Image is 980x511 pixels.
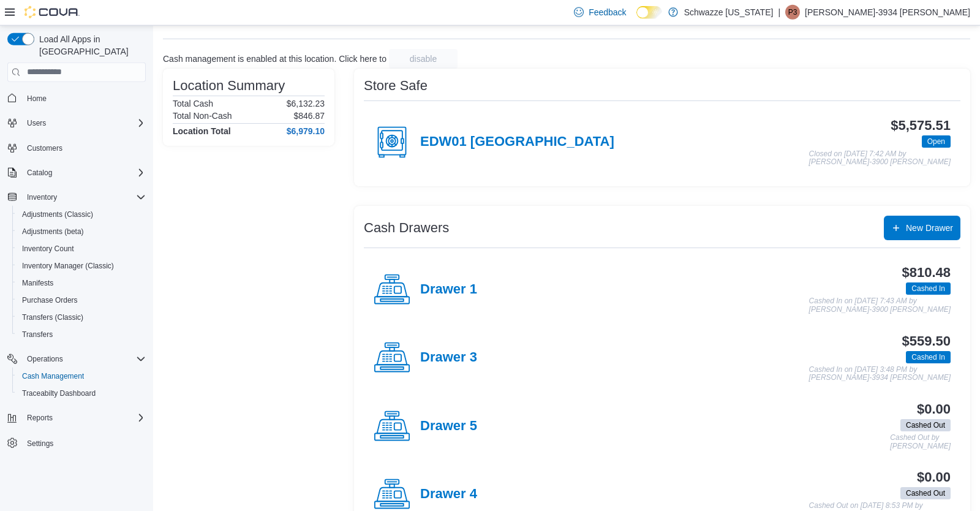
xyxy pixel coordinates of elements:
span: Adjustments (Classic) [17,207,146,222]
span: Cashed In [906,282,951,295]
button: Inventory [2,189,151,206]
span: Home [27,94,47,104]
span: Customers [22,140,146,156]
button: Reports [22,411,58,425]
span: Manifests [22,278,53,288]
a: Cash Management [17,369,89,384]
span: Transfers (Classic) [22,312,83,322]
p: Schwazze [US_STATE] [684,5,774,20]
a: Inventory Count [17,241,79,256]
span: Users [27,118,46,128]
div: Phoebe-3934 Yazzie [785,5,800,20]
button: Adjustments (beta) [12,223,151,240]
span: Feedback [589,6,626,18]
a: Transfers (Classic) [17,310,88,325]
button: Inventory Count [12,240,151,257]
span: Cashed In [911,352,945,363]
span: Adjustments (beta) [22,227,84,237]
span: Inventory Manager (Classic) [17,259,146,273]
h6: Total Cash [173,99,213,108]
span: Inventory Count [22,244,74,254]
h4: Drawer 4 [420,486,477,502]
span: Cashed In [906,351,951,363]
a: Transfers [17,327,58,342]
button: Manifests [12,274,151,292]
span: Load All Apps in [GEOGRAPHIC_DATA] [34,33,146,58]
span: Cashed Out [900,419,951,431]
h4: Location Total [173,126,231,136]
span: Cashed In [911,283,945,294]
h3: $810.48 [902,265,951,280]
button: Cash Management [12,368,151,385]
span: Settings [22,435,146,450]
span: Open [922,135,951,148]
span: Inventory [27,192,57,202]
span: Customers [27,143,62,153]
span: Purchase Orders [17,293,146,308]
span: Inventory [22,190,146,205]
button: Settings [2,434,151,452]
span: Inventory Manager (Classic) [22,261,114,271]
button: Operations [22,352,68,366]
p: Cash management is enabled at this location. Click here to [163,54,386,64]
p: [PERSON_NAME]-3934 [PERSON_NAME] [805,5,970,20]
h3: $0.00 [917,402,951,417]
span: Traceabilty Dashboard [22,388,96,398]
button: Catalog [2,164,151,181]
span: Manifests [17,276,146,290]
button: Users [22,116,51,131]
span: Traceabilty Dashboard [17,386,146,401]
button: New Drawer [884,216,960,240]
a: Home [22,91,51,106]
img: Cova [24,6,80,18]
span: Cashed Out [906,420,945,431]
a: Inventory Manager (Classic) [17,259,119,273]
a: Purchase Orders [17,293,83,308]
button: Transfers (Classic) [12,309,151,326]
span: Cashed Out [906,488,945,499]
h3: $5,575.51 [891,118,951,133]
button: Users [2,115,151,132]
a: Adjustments (beta) [17,224,89,239]
span: Home [22,91,146,106]
h6: Total Non-Cash [173,111,232,121]
p: Closed on [DATE] 7:42 AM by [PERSON_NAME]-3900 [PERSON_NAME] [809,150,951,167]
h4: Drawer 3 [420,350,477,366]
span: Settings [27,439,53,449]
a: Adjustments (Classic) [17,207,98,222]
p: | [778,5,780,20]
span: Reports [22,411,146,425]
span: Catalog [22,165,146,180]
p: $846.87 [293,111,325,121]
span: Reports [27,413,53,423]
button: Catalog [22,165,57,180]
button: Traceabilty Dashboard [12,385,151,402]
a: Settings [22,436,58,451]
nav: Complex example [7,85,146,484]
h4: Drawer 1 [420,282,477,298]
span: Cash Management [22,371,84,381]
input: Dark Mode [636,6,662,19]
span: P3 [788,5,797,20]
h3: Store Safe [364,78,428,93]
h3: Location Summary [173,78,285,93]
h3: $0.00 [917,470,951,485]
a: Traceabilty Dashboard [17,386,100,401]
span: Open [927,136,945,147]
button: Adjustments (Classic) [12,206,151,223]
span: Transfers (Classic) [17,310,146,325]
h3: Cash Drawers [364,221,449,235]
span: Transfers [17,327,146,342]
button: Inventory Manager (Classic) [12,257,151,274]
p: $6,132.23 [287,99,325,108]
span: Transfers [22,330,53,339]
span: Catalog [27,168,52,178]
button: Operations [2,350,151,368]
span: disable [410,53,437,65]
span: Purchase Orders [22,295,78,305]
span: New Drawer [906,222,953,234]
a: Manifests [17,276,58,290]
p: Cashed Out by [PERSON_NAME] [890,434,951,450]
h4: Drawer 5 [420,418,477,434]
span: Dark Mode [636,19,637,20]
